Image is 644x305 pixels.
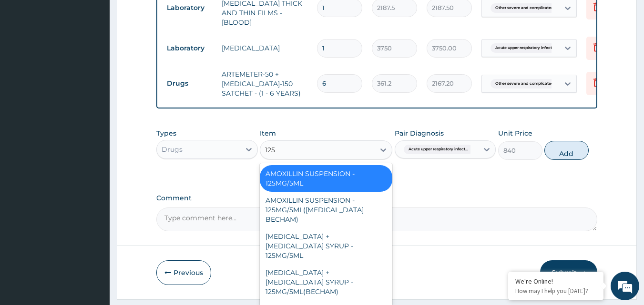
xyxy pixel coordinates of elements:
[540,260,597,285] button: Submit
[156,5,179,28] div: Minimize live chat window
[498,128,532,138] label: Unit Price
[515,277,596,285] div: We're Online!
[162,75,217,92] td: Drugs
[404,145,473,154] span: Acute upper respiratory infect...
[162,145,183,154] div: Drugs
[217,39,312,58] td: [MEDICAL_DATA]
[55,92,132,188] span: We're online!
[260,192,392,228] div: AMOXILLIN SUSPENSION - 125MG/5ML([MEDICAL_DATA] BECHAM)
[491,3,565,13] span: Other severe and complicated P...
[491,43,560,53] span: Acute upper respiratory infect...
[515,287,596,295] p: How may I help you today?
[50,53,160,66] div: Chat with us now
[156,194,598,202] label: Comment
[544,141,589,160] button: Add
[260,228,392,264] div: [MEDICAL_DATA] + [MEDICAL_DATA] SYRUP - 125MG/5ML
[5,204,182,237] textarea: Type your message and hit 'Enter'
[395,128,444,138] label: Pair Diagnosis
[217,65,312,103] td: ARTEMETER-50 + [MEDICAL_DATA]-150 SATCHET - (1 - 6 YEARS)
[156,129,176,138] label: Types
[491,79,565,89] span: Other severe and complicated P...
[260,128,276,138] label: Item
[260,264,392,300] div: [MEDICAL_DATA] + [MEDICAL_DATA] SYRUP - 125MG/5ML(BECHAM)
[260,165,392,192] div: AMOXILLIN SUSPENSION - 125MG/5ML
[18,48,39,71] img: d_794563401_company_1708531726252_794563401
[162,39,217,57] td: Laboratory
[156,260,211,285] button: Previous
